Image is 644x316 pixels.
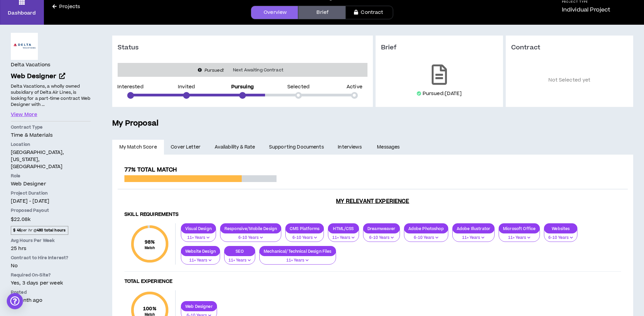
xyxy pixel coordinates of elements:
[185,257,216,264] p: 11+ Years
[11,198,91,205] p: [DATE] - [DATE]
[11,61,50,69] h4: Delta Vacations
[251,6,298,19] a: Overview
[562,6,611,14] p: Individual Project
[220,229,281,242] button: 6-10 Years
[11,207,91,213] p: Proposed Payout
[181,304,217,309] p: Web Designer
[8,9,36,17] p: Dashboard
[124,211,621,218] h4: Skill Requirements
[11,279,91,287] p: Yes, 3 days per week
[404,229,448,242] button: 6-10 Years
[503,235,535,241] p: 11+ Years
[370,140,408,155] a: Messages
[143,305,157,312] span: 100 %
[185,235,212,241] p: 11+ Years
[499,226,540,231] p: Microsoft Office
[511,44,628,52] h3: Contract
[224,235,277,241] p: 6-10 Years
[11,245,91,252] p: 25 hrs
[112,118,633,129] h5: My Proposal
[11,124,91,130] p: Contract Type
[548,235,573,241] p: 6-10 Years
[452,229,495,242] button: 11+ Years
[290,235,319,241] p: 6-10 Years
[345,6,393,19] a: Contract
[11,238,91,244] p: Avg Hours Per Week
[11,215,30,224] span: $22.08k
[229,257,251,264] p: 11+ Years
[11,149,91,170] p: [GEOGRAPHIC_DATA], [US_STATE], [GEOGRAPHIC_DATA]
[181,226,216,231] p: Visual Design
[11,289,91,295] p: Posted
[11,272,91,278] p: Required On-Site?
[145,246,155,250] small: Match
[423,90,462,97] p: Pursued: [DATE]
[11,111,37,118] button: View More
[11,132,91,139] p: Time & Materials
[332,235,355,241] p: 11+ Years
[181,229,216,242] button: 11+ Years
[404,226,448,231] p: Adobe Photoshop
[231,85,254,89] p: Pursuing
[11,262,91,269] p: No
[11,255,91,261] p: Contract to Hire Interest?
[124,278,621,285] h4: Total Experience
[11,297,91,304] p: a month ago
[457,235,490,241] p: 11+ Years
[118,44,149,52] h3: Status
[286,226,324,231] p: CMS Platforms
[264,257,332,264] p: 11+ Years
[11,226,68,235] span: per hr @
[11,83,91,108] p: Delta Vacations, a wholly owned subsidiary of Delta Air Lines, is looking for a part-time contrac...
[181,249,220,254] p: Website Design
[11,72,91,82] a: Web Designer
[11,141,91,148] p: Location
[11,190,91,196] p: Project Duration
[347,85,362,89] p: Active
[262,140,331,155] a: Supporting Documents
[178,85,195,89] p: Invited
[544,229,577,242] button: 6-10 Years
[7,293,23,309] div: Open Intercom Messenger
[331,140,370,155] a: Interviews
[367,235,396,241] p: 6-10 Years
[544,226,577,231] p: Websites
[37,228,66,233] strong: 480 total hours
[118,198,628,205] h3: My Relevant Experience
[224,252,255,265] button: 11+ Years
[453,226,494,231] p: Adobe Illustrator
[363,229,400,242] button: 6-10 Years
[229,67,287,73] span: Next Awaiting Contract
[145,239,155,246] span: 98 %
[11,180,46,187] span: Web Designer
[287,85,310,89] p: Selected
[171,143,200,151] span: Cover Letter
[363,226,400,231] p: Dreamweaver
[11,72,56,81] span: Web Designer
[511,62,628,99] p: Not Selected yet
[298,6,345,19] a: Brief
[224,249,255,254] p: SEO
[381,44,498,52] h3: Brief
[112,140,164,155] a: My Match Score
[220,226,281,231] p: Responsive/Mobile Design
[328,226,359,231] p: HTML/CSS
[259,252,336,265] button: 11+ Years
[11,173,91,179] p: Role
[328,229,359,242] button: 11+ Years
[205,67,224,73] i: Pursued!
[44,3,89,10] a: Projects
[408,235,444,241] p: 6-10 Years
[181,252,220,265] button: 11+ Years
[499,229,540,242] button: 11+ Years
[13,228,21,233] strong: $ 46
[208,140,262,155] a: Availability & Rate
[117,85,143,89] p: Interested
[124,166,177,174] span: 77% Total Match
[260,249,336,254] p: Mechanical/Technical Design Files
[285,229,324,242] button: 6-10 Years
